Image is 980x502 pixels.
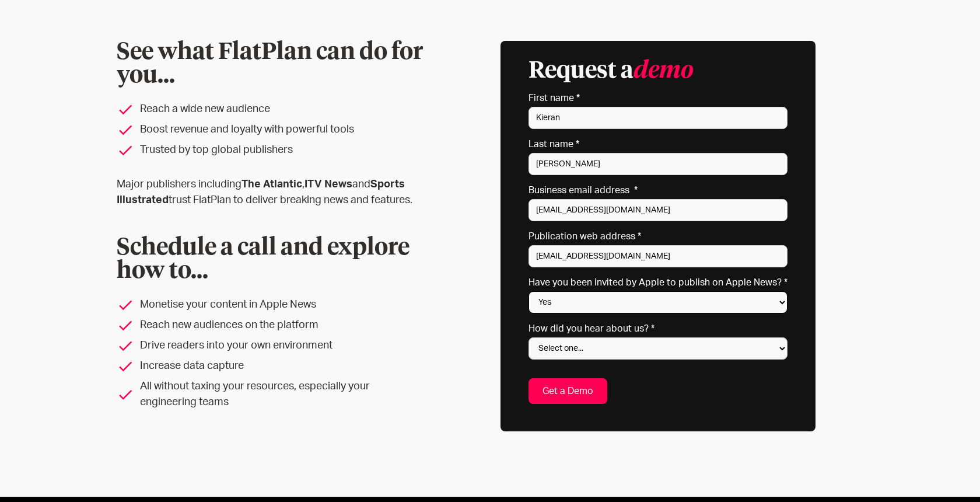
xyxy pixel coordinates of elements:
[117,358,425,374] li: Increase data capture
[117,338,425,354] li: Drive readers into your own environment
[528,92,787,104] label: First name *
[528,184,787,196] label: Business email address *
[304,179,352,190] strong: ITV News
[528,378,607,404] input: Get a Demo
[528,277,787,288] label: Have you been invited by Apple to publish on Apple News? *
[117,122,425,138] li: Boost revenue and loyalty with powerful tools
[242,179,302,190] strong: The Atlantic
[528,323,787,334] label: How did you hear about us? *
[528,60,787,404] form: Email Form
[528,231,787,242] label: Publication web address *
[633,60,694,83] em: demo
[117,41,425,88] h1: See what FlatPlan can do for you...
[117,177,425,208] p: Major publishers including , and trust FlatPlan to deliver breaking news and features.
[528,60,694,83] h3: Request a
[117,236,425,283] h2: Schedule a call and explore how to...
[117,142,425,158] li: Trusted by top global publishers
[117,102,425,117] li: Reach a wide new audience
[528,138,787,150] label: Last name *
[117,297,425,313] li: Monetise your content in Apple News
[117,379,425,410] li: All without taxing your resources, especially your engineering teams
[117,318,425,333] li: Reach new audiences on the platform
